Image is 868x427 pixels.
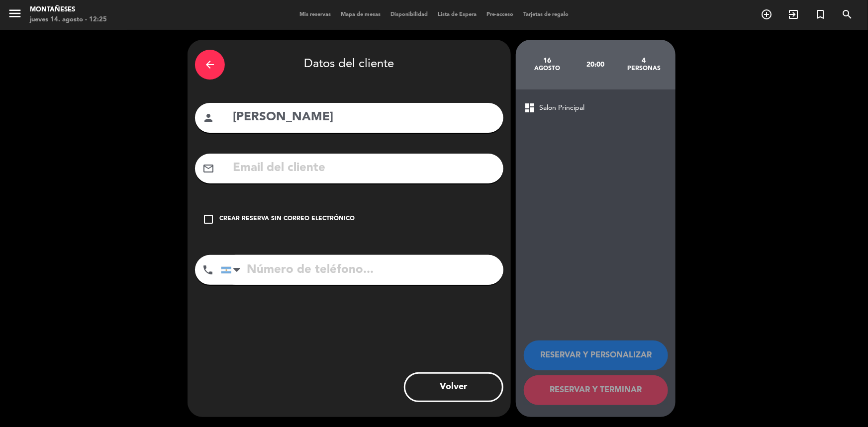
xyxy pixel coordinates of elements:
span: Pre-acceso [482,12,518,17]
i: check_box_outline_blank [202,213,214,225]
span: Tarjetas de regalo [518,12,574,17]
input: Número de teléfono... [221,255,503,285]
span: Lista de Espera [433,12,482,17]
i: mail_outline [202,163,214,174]
input: Email del cliente [232,158,496,178]
span: dashboard [524,102,536,114]
span: Mapa de mesas [336,12,386,17]
button: RESERVAR Y TERMINAR [524,375,668,405]
div: 20:00 [572,47,620,82]
span: Salon Principal [539,102,584,114]
div: Montañeses [30,5,107,15]
div: personas [620,65,668,73]
div: Argentina: +54 [221,256,244,284]
i: exit_to_app [787,8,799,20]
div: Crear reserva sin correo electrónico [219,214,355,224]
div: agosto [523,65,572,73]
div: Datos del cliente [195,47,503,82]
button: RESERVAR Y PERSONALIZAR [524,341,668,370]
i: menu [7,6,22,21]
span: Mis reservas [294,12,336,17]
div: 16 [523,57,572,65]
i: search [841,8,853,20]
button: Volver [404,372,503,402]
div: jueves 14. agosto - 12:25 [30,15,107,25]
i: person [202,112,214,124]
input: Nombre del cliente [232,107,496,128]
i: arrow_back [204,59,216,71]
i: phone [202,264,214,276]
button: menu [7,6,22,24]
i: add_circle_outline [761,8,772,20]
span: Disponibilidad [386,12,433,17]
i: turned_in_not [814,8,826,20]
div: 4 [620,57,668,65]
